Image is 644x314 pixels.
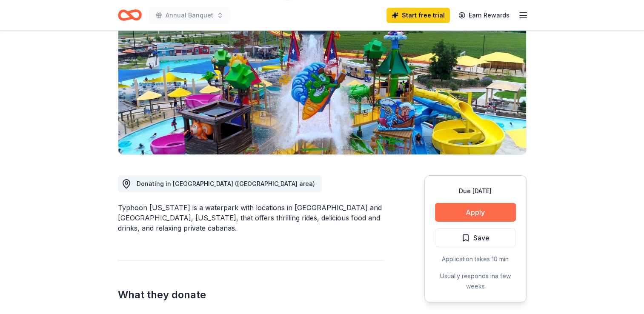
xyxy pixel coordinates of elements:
h2: What they donate [118,288,384,302]
button: Annual Banquet [149,7,230,24]
a: Home [118,5,142,25]
button: Apply [435,203,516,222]
span: Save [473,232,489,243]
div: Due [DATE] [435,186,516,196]
span: Donating in [GEOGRAPHIC_DATA] ([GEOGRAPHIC_DATA] area) [137,180,315,187]
div: Application takes 10 min [435,254,516,264]
div: Usually responds in a few weeks [435,271,516,291]
span: Annual Banquet [166,10,213,20]
a: Earn Rewards [453,8,515,23]
button: Save [435,228,516,247]
a: Start free trial [386,8,450,23]
div: Typhoon [US_STATE] is a waterpark with locations in [GEOGRAPHIC_DATA] and [GEOGRAPHIC_DATA], [US_... [118,203,384,233]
